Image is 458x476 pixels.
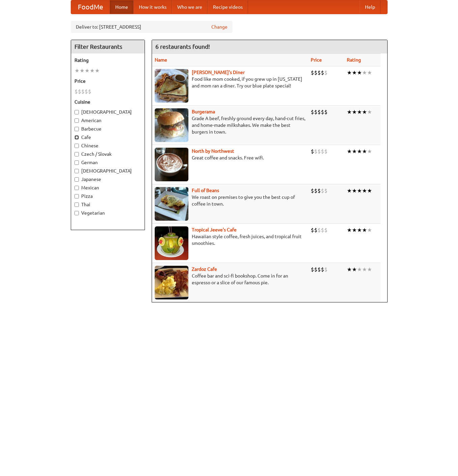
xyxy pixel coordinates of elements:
[367,187,372,194] li: ★
[74,201,141,208] label: Thai
[317,226,321,234] li: $
[74,177,79,182] input: Japanese
[155,154,305,161] p: Great coffee and snacks. Free wifi.
[311,266,314,273] li: $
[311,108,314,116] li: $
[314,69,317,76] li: $
[74,117,141,124] label: American
[324,69,328,76] li: $
[311,69,314,76] li: $
[314,187,317,194] li: $
[208,0,248,14] a: Recipe videos
[192,227,237,232] a: Tropical Jeeve's Cafe
[74,168,141,174] label: [DEMOGRAPHIC_DATA]
[74,203,79,207] input: Thai
[74,118,79,123] input: American
[362,266,367,273] li: ★
[95,67,100,74] li: ★
[357,226,362,234] li: ★
[71,0,110,14] a: FoodMe
[155,226,188,260] img: jeeves.jpg
[74,194,79,198] input: Pizza
[74,142,141,149] label: Chinese
[155,76,305,89] p: Food like mom cooked, if you grew up in [US_STATE] and mom ran a diner. Try our blue plate special!
[155,187,188,221] img: beans.jpg
[367,148,372,155] li: ★
[155,108,188,142] img: burgerama.jpg
[74,159,141,166] label: German
[74,176,141,183] label: Japanese
[155,148,188,181] img: north.jpg
[317,266,321,273] li: $
[347,69,352,76] li: ★
[74,210,141,216] label: Vegetarian
[88,88,91,95] li: $
[362,148,367,155] li: ★
[347,57,361,63] a: Rating
[211,24,227,30] a: Change
[155,266,188,299] img: zardoz.jpg
[352,187,357,194] li: ★
[362,69,367,76] li: ★
[133,0,172,14] a: How it works
[311,148,314,155] li: $
[321,187,324,194] li: $
[74,57,141,64] h5: Rating
[321,108,324,116] li: $
[367,226,372,234] li: ★
[80,67,85,74] li: ★
[311,187,314,194] li: $
[71,21,233,33] div: Deliver to: [STREET_ADDRESS]
[324,226,328,234] li: $
[85,88,88,95] li: $
[74,67,80,74] li: ★
[74,109,141,115] label: [DEMOGRAPHIC_DATA]
[74,135,79,140] input: Cafe
[352,69,357,76] li: ★
[74,152,79,156] input: Czech / Slovak
[172,0,208,14] a: Who we are
[321,266,324,273] li: $
[362,108,367,116] li: ★
[192,70,245,75] a: [PERSON_NAME]'s Diner
[74,169,79,173] input: [DEMOGRAPHIC_DATA]
[352,148,357,155] li: ★
[155,272,305,286] p: Coffee bar and sci-fi bookshop. Come in for an espresso or a slice of our famous pie.
[357,108,362,116] li: ★
[74,88,78,95] li: $
[74,160,79,165] input: German
[155,43,210,50] ng-pluralize: 6 restaurants found!
[314,226,317,234] li: $
[321,69,324,76] li: $
[74,193,141,199] label: Pizza
[324,266,328,273] li: $
[324,187,328,194] li: $
[360,0,380,14] a: Help
[74,127,79,131] input: Barbecue
[192,109,215,114] b: Burgerama
[192,266,217,272] a: Zardoz Cafe
[85,67,90,74] li: ★
[314,266,317,273] li: $
[192,148,234,154] b: North by Northwest
[347,108,352,116] li: ★
[317,187,321,194] li: $
[74,125,141,132] label: Barbecue
[362,187,367,194] li: ★
[317,148,321,155] li: $
[367,266,372,273] li: ★
[78,88,81,95] li: $
[71,40,145,53] h4: Filter Restaurants
[352,108,357,116] li: ★
[352,226,357,234] li: ★
[81,88,85,95] li: $
[324,108,328,116] li: $
[311,57,322,63] a: Price
[110,0,133,14] a: Home
[74,184,141,191] label: Mexican
[74,144,79,148] input: Chinese
[317,69,321,76] li: $
[155,233,305,247] p: Hawaiian style coffee, fresh juices, and tropical fruit smoothies.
